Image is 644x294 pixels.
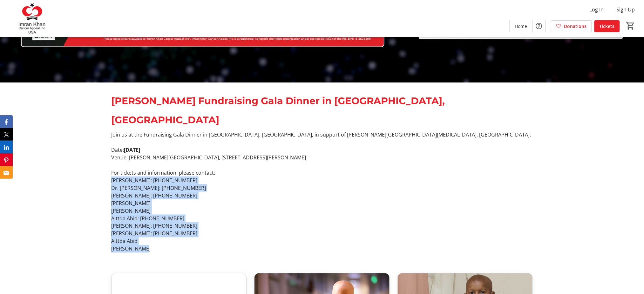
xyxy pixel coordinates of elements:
[111,207,533,215] p: [PERSON_NAME]
[111,199,533,207] p: [PERSON_NAME]
[612,4,640,15] button: Sign Up
[111,95,445,126] span: [PERSON_NAME] Fundraising Gala Dinner in [GEOGRAPHIC_DATA], [GEOGRAPHIC_DATA]
[585,4,609,15] button: Log In
[111,146,533,154] p: Date:
[551,20,592,32] a: Donations
[590,6,604,13] span: Log In
[515,23,527,30] span: Home
[111,192,533,199] p: [PERSON_NAME]: [PHONE_NUMBER]
[594,20,620,32] a: Tickets
[111,245,533,253] p: [PERSON_NAME]
[564,23,587,30] span: Donations
[533,20,546,32] button: Help
[600,23,615,30] span: Tickets
[111,169,533,177] p: For tickets and information, please contact:
[111,154,533,161] p: Venue: [PERSON_NAME][GEOGRAPHIC_DATA], [STREET_ADDRESS][PERSON_NAME]
[617,6,635,13] span: Sign Up
[111,215,533,222] p: Aittqa Abid: [PHONE_NUMBER]
[111,237,533,245] p: Aittqa Abid
[111,184,533,192] p: Dr. [PERSON_NAME]: [PHONE_NUMBER]
[510,20,532,32] a: Home
[111,222,533,230] p: [PERSON_NAME]: [PHONE_NUMBER]
[111,131,533,138] p: Join us at the Fundraising Gala Dinner in [GEOGRAPHIC_DATA], [GEOGRAPHIC_DATA], in support of [PE...
[124,146,140,153] strong: [DATE]
[625,20,636,31] button: Cart
[111,177,533,184] p: [PERSON_NAME]: [PHONE_NUMBER]
[111,230,533,237] p: [PERSON_NAME]: [PHONE_NUMBER]
[4,3,60,34] img: Imran Khan Cancer Appeal Inc.'s Logo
